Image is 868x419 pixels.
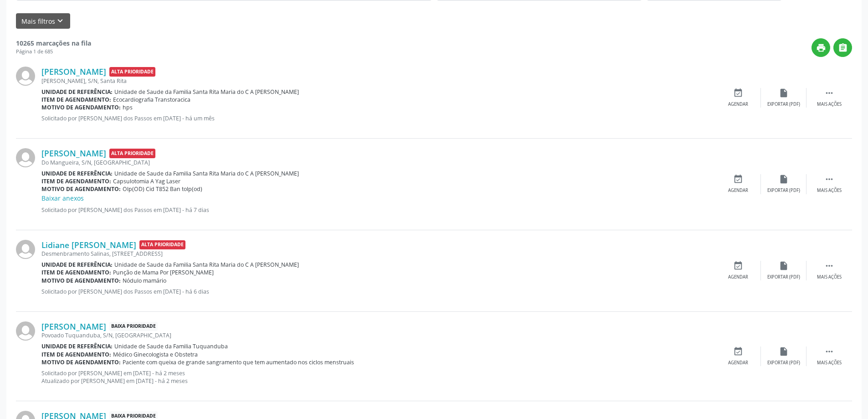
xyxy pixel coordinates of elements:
i: event_available [733,261,743,271]
p: Solicitado por [PERSON_NAME] dos Passos em [DATE] - há 7 dias [41,206,715,214]
b: Unidade de referência: [41,342,113,350]
span: Alta Prioridade [109,149,155,158]
img: img [16,67,35,86]
i:  [824,261,834,271]
div: Exportar (PDF) [767,274,800,280]
i: insert_drive_file [779,174,789,184]
div: Página 1 de 685 [16,48,91,56]
span: Unidade de Saude da Familia Tuquanduba [114,342,228,350]
i:  [824,174,834,184]
b: Item de agendamento: [41,351,111,358]
div: Exportar (PDF) [767,187,800,194]
span: Baixa Prioridade [109,322,158,331]
p: Solicitado por [PERSON_NAME] em [DATE] - há 2 meses Atualizado por [PERSON_NAME] em [DATE] - há 2... [41,369,715,385]
a: [PERSON_NAME] [41,148,106,158]
a: [PERSON_NAME] [41,67,106,77]
i: print [816,43,826,53]
i: event_available [733,88,743,98]
p: Solicitado por [PERSON_NAME] dos Passos em [DATE] - há 6 dias [41,288,715,295]
img: img [16,321,35,341]
i: event_available [733,347,743,357]
b: Item de agendamento: [41,96,111,103]
div: Povoado Tuquanduba, S/N, [GEOGRAPHIC_DATA] [41,331,715,339]
div: Agendar [728,101,748,108]
b: Item de agendamento: [41,177,111,185]
i: insert_drive_file [779,88,789,98]
b: Item de agendamento: [41,269,111,276]
span: Ecocardiografia Transtoracica [113,96,190,103]
b: Unidade de referência: [41,88,113,96]
img: img [16,240,35,259]
i: event_available [733,174,743,184]
span: Alta Prioridade [139,240,185,250]
button: print [812,38,830,57]
span: Olp(OD) Cid T852 Ban tolp(od) [123,185,202,193]
span: Médico Ginecologista e Obstetra [113,351,198,358]
button:  [833,38,852,57]
div: Mais ações [817,360,842,366]
i:  [838,43,848,53]
img: img [16,148,35,167]
span: Punção de Mama Por [PERSON_NAME] [113,269,214,276]
p: Solicitado por [PERSON_NAME] dos Passos em [DATE] - há um mês [41,114,715,122]
span: Nódulo mamário [123,277,166,285]
div: Agendar [728,187,748,194]
div: Mais ações [817,274,842,280]
div: Do Mangueira, S/N, [GEOGRAPHIC_DATA] [41,159,715,166]
div: Mais ações [817,187,842,194]
i: insert_drive_file [779,347,789,357]
span: Unidade de Saude da Familia Santa Rita Maria do C A [PERSON_NAME] [114,88,299,96]
span: hps [123,103,133,111]
div: Exportar (PDF) [767,360,800,366]
i: keyboard_arrow_down [55,16,65,26]
b: Motivo de agendamento: [41,358,121,366]
a: [PERSON_NAME] [41,321,106,331]
a: Lidiane [PERSON_NAME] [41,240,136,250]
div: [PERSON_NAME], S/N, Santa Rita [41,77,715,85]
i:  [824,88,834,98]
button: Mais filtroskeyboard_arrow_down [16,13,70,29]
div: Agendar [728,360,748,366]
b: Motivo de agendamento: [41,185,121,193]
a: Baixar anexos [41,194,84,202]
b: Unidade de referência: [41,261,113,269]
span: Capsulotomia A Yag Laser [113,177,180,185]
span: Paciente com queixa de grande sangramento que tem aumentado nos ciclos menstruais [123,358,354,366]
div: Exportar (PDF) [767,101,800,108]
div: Desmenbramento Salinas, [STREET_ADDRESS] [41,250,715,258]
span: Unidade de Saude da Familia Santa Rita Maria do C A [PERSON_NAME] [114,261,299,269]
span: Alta Prioridade [109,67,155,77]
i: insert_drive_file [779,261,789,271]
span: Unidade de Saude da Familia Santa Rita Maria do C A [PERSON_NAME] [114,170,299,177]
b: Unidade de referência: [41,170,113,177]
div: Mais ações [817,101,842,108]
b: Motivo de agendamento: [41,277,121,285]
strong: 10265 marcações na fila [16,39,91,47]
i:  [824,347,834,357]
div: Agendar [728,274,748,280]
b: Motivo de agendamento: [41,103,121,111]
